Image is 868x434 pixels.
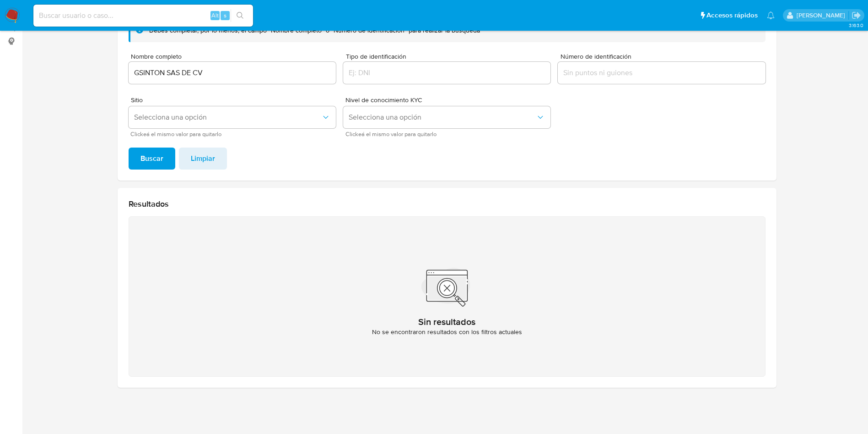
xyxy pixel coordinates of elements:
[211,11,219,20] span: Alt
[849,22,863,29] span: 3.163.0
[852,11,861,20] a: Salir
[706,11,758,20] span: Accesos rápidos
[224,11,226,20] span: s
[33,10,253,22] input: Buscar usuario o caso...
[231,9,249,22] button: search-icon
[767,11,775,19] a: Notificaciones
[797,11,848,20] p: ivonne.perezonofre@mercadolibre.com.mx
